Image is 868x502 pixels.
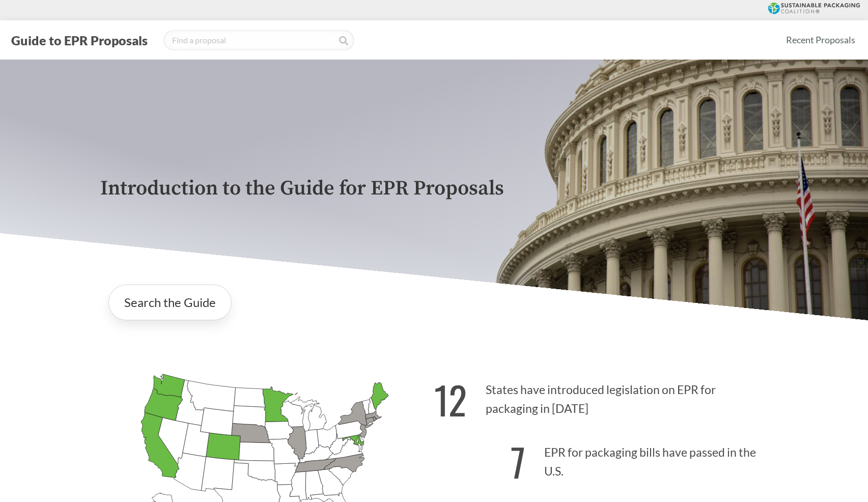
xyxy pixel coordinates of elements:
[781,29,860,51] a: Recent Proposals
[163,30,354,50] input: Find a proposal
[108,285,232,320] a: Search the Guide
[434,371,467,428] strong: 12
[511,433,525,490] strong: 7
[8,32,151,48] button: Guide to EPR Proposals
[100,177,768,200] p: Introduction to the Guide for EPR Proposals
[434,428,768,490] p: EPR for packaging bills have passed in the U.S.
[434,365,768,428] p: States have introduced legislation on EPR for packaging in [DATE]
